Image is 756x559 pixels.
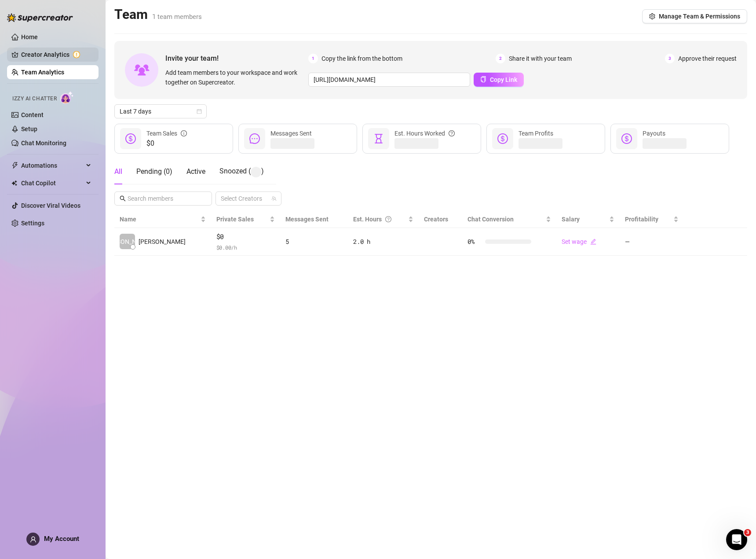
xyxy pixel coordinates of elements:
span: Name [120,214,199,224]
div: 5 [285,237,343,246]
a: Chat Monitoring [21,140,66,147]
span: search [120,195,126,202]
span: Share it with your team [509,54,572,63]
span: [PERSON_NAME] [139,237,186,246]
span: dollar-circle [125,133,136,144]
div: Est. Hours Worked [394,129,455,138]
a: Home [21,33,38,40]
span: Active [186,167,205,176]
span: Team Profits [519,130,553,137]
span: calendar [197,109,202,114]
span: 3 [744,529,751,536]
span: Izzy AI Chatter [12,95,57,103]
div: Pending ( 0 ) [136,166,172,177]
span: $0 [216,232,275,242]
span: dollar-circle [621,133,632,144]
span: Chat Copilot [21,176,84,190]
button: Copy Link [474,73,524,87]
span: $0 [146,138,187,149]
a: Setup [21,125,37,132]
span: edit [590,239,596,245]
span: setting [649,13,655,19]
iframe: Intercom live chat [726,529,747,550]
span: team [271,196,277,201]
span: Payouts [643,130,665,137]
span: Copy Link [490,76,517,83]
span: copy [480,76,486,82]
a: Set wageedit [562,238,596,245]
span: info-circle [181,129,187,138]
a: Content [21,111,44,118]
div: Est. Hours [353,214,406,224]
span: question-circle [385,214,391,224]
span: thunderbolt [11,162,18,169]
span: dollar-circle [497,133,508,144]
span: 3 [665,54,675,63]
span: message [249,133,260,144]
span: Approve their request [678,54,737,63]
span: Last 7 days [120,105,201,118]
input: Search members [128,194,200,203]
th: Name [114,211,211,228]
th: Creators [419,211,463,228]
span: Manage Team & Permissions [659,13,740,20]
span: Snoozed ( ) [219,167,264,175]
span: 0 % [467,237,482,246]
span: 1 team members [152,13,202,21]
h2: Team [114,6,202,23]
a: Settings [21,220,44,227]
span: Messages Sent [270,130,312,137]
span: Chat Conversion [467,216,514,223]
span: Copy the link from the bottom [321,54,402,63]
img: logo-BBDzfeDw.svg [7,13,73,22]
span: 2 [496,54,505,63]
span: question-circle [449,129,455,138]
span: [PERSON_NAME] [104,237,151,246]
span: Add team members to your workspace and work together on Supercreator. [165,68,305,87]
span: user [30,536,37,543]
div: All [114,166,122,177]
span: Private Sales [216,216,254,223]
button: Manage Team & Permissions [642,9,747,23]
span: Salary [562,216,580,223]
img: Chat Copilot [11,180,17,186]
div: 2.0 h [353,237,413,246]
span: hourglass [373,133,384,144]
td: — [620,228,684,256]
a: Discover Viral Videos [21,202,80,209]
span: Invite your team! [165,53,308,64]
span: Automations [21,158,84,173]
a: Team Analytics [21,69,64,76]
span: $ 0.00 /h [216,243,275,252]
a: Creator Analytics exclamation-circle [21,48,91,62]
span: Profitability [625,216,658,223]
span: My Account [44,535,79,543]
img: AI Chatter [60,91,74,104]
span: Messages Sent [285,216,329,223]
div: Team Sales [146,129,187,138]
span: 1 [308,54,318,63]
